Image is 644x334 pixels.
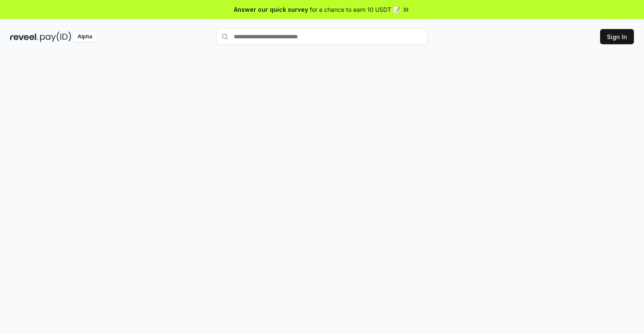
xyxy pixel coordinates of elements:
[73,32,97,42] div: Alpha
[10,32,38,42] img: reveel_dark
[234,5,308,14] span: Answer our quick survey
[40,32,71,42] img: pay_id
[310,5,400,14] span: for a chance to earn 10 USDT 📝
[600,29,634,44] button: Sign In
